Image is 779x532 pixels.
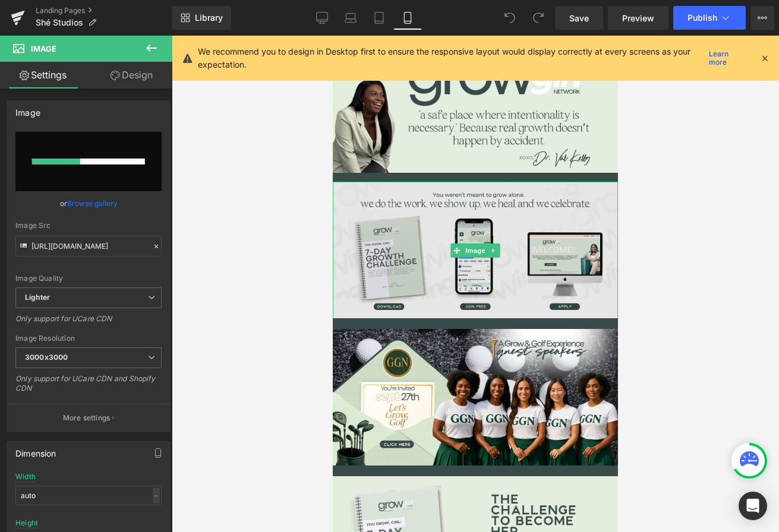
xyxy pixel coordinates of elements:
a: Mobile [393,6,422,30]
b: 3000x3000 [25,353,68,362]
div: Width [15,473,36,481]
div: Dimension [15,442,56,458]
a: Preview [608,6,668,30]
div: - [153,487,160,503]
a: Tablet [365,6,393,30]
span: Preview [622,12,654,24]
a: New Library [172,6,231,30]
span: Image [130,208,155,222]
button: More settings [7,404,170,432]
div: Open Intercom Messenger [739,492,767,520]
input: auto [15,486,162,505]
button: Redo [526,6,550,30]
div: Image Resolution [15,334,162,343]
div: Image [15,101,40,118]
button: More [750,6,774,30]
span: Image [31,44,56,53]
span: Library [195,12,223,23]
div: Only support for UCare CDN [15,314,162,331]
span: Shé Studios [36,18,83,27]
p: More settings [63,413,111,423]
input: Link [15,236,162,256]
a: Expand / Collapse [155,208,168,222]
a: Design [89,62,175,88]
span: Save [569,12,589,24]
p: We recommend you to design in Desktop first to ensure the responsive layout would display correct... [198,45,705,71]
a: Learn more [704,51,750,65]
b: Lighter [25,293,50,302]
button: Undo [498,6,522,30]
div: Only support for UCare CDN and Shopify CDN [15,374,162,401]
a: Browse gallery [67,193,118,214]
a: Desktop [308,6,336,30]
a: Landing Pages [36,6,172,15]
a: Laptop [336,6,365,30]
div: Image Src [15,221,162,230]
div: Height [15,519,38,527]
div: Image Quality [15,274,162,283]
button: Publish [673,6,746,30]
span: Publish [687,13,717,23]
div: or [15,197,162,210]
